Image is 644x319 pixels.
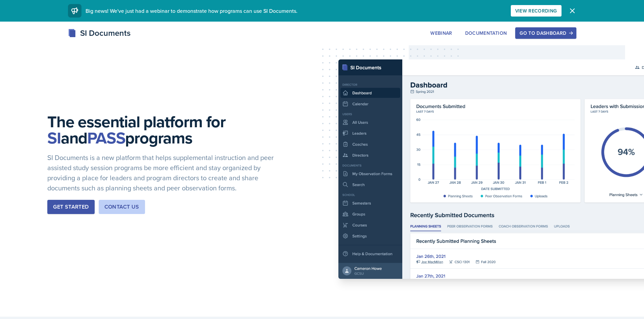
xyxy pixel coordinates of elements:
[68,27,130,39] div: SI Documents
[430,30,452,36] div: Webinar
[426,27,456,39] button: Webinar
[520,30,572,36] div: Go to Dashboard
[99,200,145,214] button: Contact Us
[511,5,562,17] button: View Recording
[515,8,557,14] div: View Recording
[47,200,94,214] button: Get Started
[461,27,511,39] button: Documentation
[515,27,576,39] button: Go to Dashboard
[104,203,139,211] div: Contact Us
[86,7,297,15] span: Big news! We've just had a webinar to demonstrate how programs can use SI Documents.
[465,30,507,36] div: Documentation
[53,203,89,211] div: Get Started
